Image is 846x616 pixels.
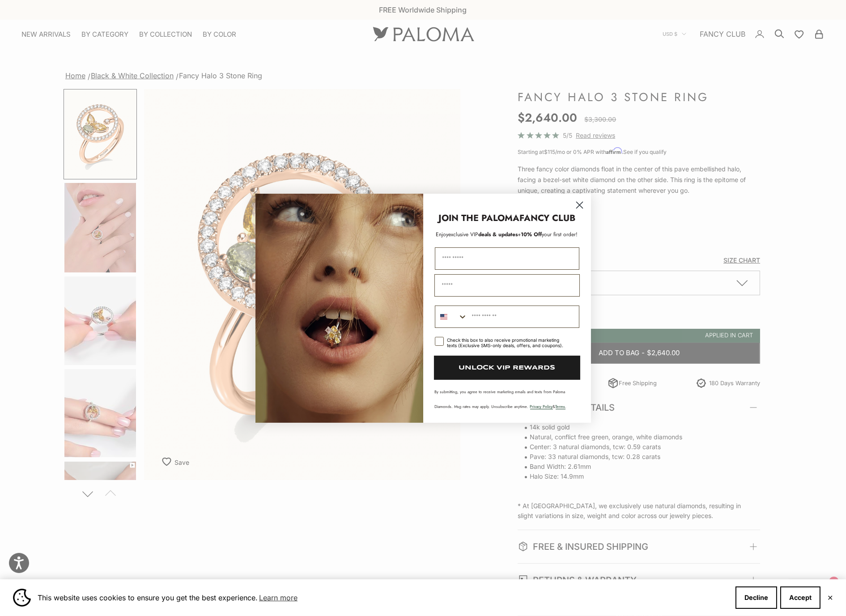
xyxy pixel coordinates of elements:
p: By submitting, you agree to receive marketing emails and texts from Paloma Diamonds. Msg rates ma... [435,389,579,409]
a: Terms [556,404,565,409]
button: UNLOCK VIP REWARDS [434,356,580,380]
img: Cookie banner [13,589,31,607]
button: Decline [735,586,777,609]
span: This website uses cookies to ensure you get the best experience. [38,591,728,604]
img: United States [440,313,447,320]
button: Accept [780,586,820,609]
input: Phone Number [468,306,579,327]
strong: FANCY CLUB [519,212,575,225]
span: 10% Off [521,230,542,238]
strong: JOIN THE PALOMA [438,212,519,225]
img: Loading... [255,194,423,423]
span: exclusive VIP [449,230,479,238]
div: Check this box to also receive promotional marketing texts (Exclusive SMS-only deals, offers, and... [447,337,569,348]
span: + your first order! [518,230,578,238]
a: Learn more [258,591,299,604]
span: & . [530,404,567,409]
button: Close dialog [572,197,587,213]
span: Enjoy [436,230,449,238]
input: First Name [435,247,579,270]
button: Search Countries [435,306,468,327]
button: Close [827,595,833,600]
span: deals & updates [449,230,518,238]
input: Email [434,274,580,297]
a: Privacy Policy [530,404,553,409]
